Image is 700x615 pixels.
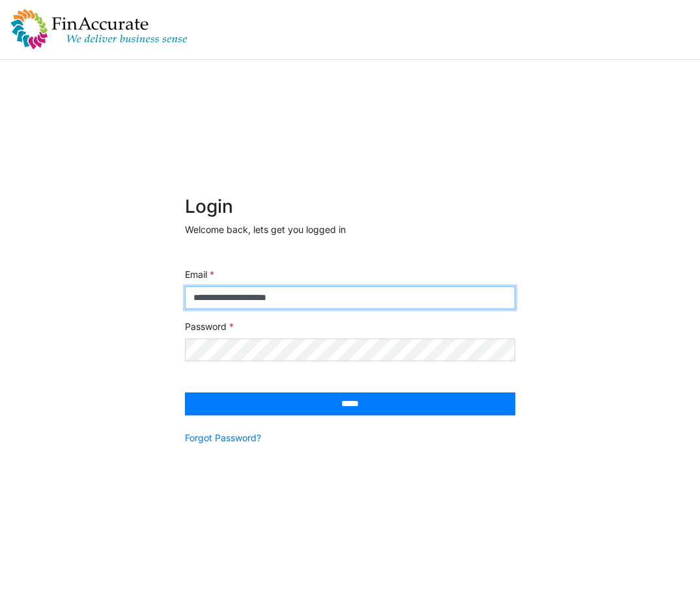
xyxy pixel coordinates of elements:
[10,8,188,50] img: spp logo
[185,196,516,218] h2: Login
[185,320,234,333] label: Password
[185,223,516,236] p: Welcome back, lets get you logged in
[185,431,261,444] a: Forgot Password?
[185,267,214,281] label: Email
